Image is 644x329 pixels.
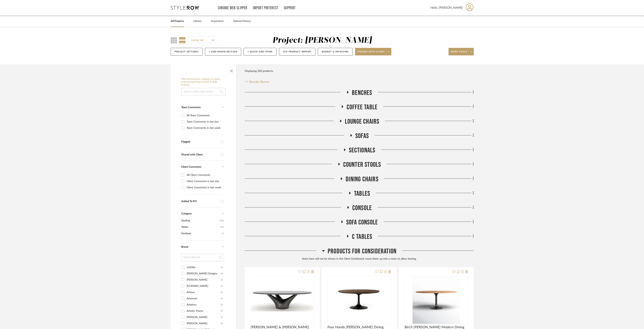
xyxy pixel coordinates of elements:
span: Console [352,204,372,212]
div: Team Comments in last week [187,125,223,131]
button: + Quick Add Items [244,48,277,56]
button: + Add Room/Section [205,48,241,56]
span: Client Comments [181,166,201,168]
button: Budget & Invoicing [318,48,353,56]
span: Lounge Chairs [345,118,379,126]
a: Inspiration [211,19,224,24]
div: [PERSON_NAME] Designs [187,271,221,277]
div: Artistic Frame [187,308,221,314]
img: Four Hands Powell Dining Table 71diam #223668=002 [335,276,383,324]
span: Tables [181,224,220,230]
div: (5) [221,308,223,314]
div: (3) [221,271,223,277]
div: Project: [PERSON_NAME] [273,36,372,44]
div: Flagged [181,140,219,144]
div: Client Comments in last week [187,185,223,191]
div: [PERSON_NAME] [187,320,221,327]
span: Sofas [355,132,369,140]
div: Client Comments in last day [187,178,223,184]
div: [PERSON_NAME] [187,277,221,283]
button: CSV Product Import [279,48,315,56]
span: Category [181,212,192,215]
a: Import Pinterest [253,6,278,10]
a: Library [193,19,202,24]
span: (124) [219,218,224,224]
h6: Filter by keyword, category or name prior to exporting to Excel or Bulk Actions [181,78,226,87]
div: Artemest [187,296,221,302]
span: Brand [181,246,188,248]
div: [PERSON_NAME] [187,314,221,320]
div: All Team Comments [187,113,223,119]
a: Support [284,6,296,10]
div: (2) [221,277,223,283]
span: Products For Consideration [328,247,396,255]
button: More tools [449,48,474,55]
div: [DOMAIN_NAME] [187,283,221,289]
div: (4) [221,320,223,327]
div: Arteriors [187,302,221,308]
div: (1) [221,264,223,270]
div: Arhaus [187,289,221,295]
div: Displaying 220 products [245,67,273,75]
div: 1stDibs [187,264,221,270]
span: Counter Stools [343,161,381,169]
button: Close [228,66,235,74]
div: Items here will not be shown in the Client Dashboard, move them up into a room to allow sharing. [245,257,474,261]
span: More tools [451,50,467,56]
input: Search within 220 results [181,88,226,95]
div: (1) [221,314,223,320]
span: Dining Chairs [346,175,378,183]
div: (4) [221,296,223,302]
input: Search Brands [181,254,224,261]
span: Sofa Console [346,218,378,227]
span: Benches [352,89,372,97]
span: Hello, [PERSON_NAME] [430,5,463,10]
span: (95) [220,224,224,230]
span: (1) [222,230,224,237]
button: Share with client [355,48,392,55]
span: C Tables [352,233,372,241]
span: Coffee Table [347,103,377,111]
img: RANDOLPH & HEIN PRECIOUS DINING TABLE - 96"W X 48"D X 30"H OR 84"W X 42"D X 33"H? [251,289,313,311]
span: Tables [354,190,370,198]
a: All Projects [171,19,184,24]
div: (3) [221,302,223,308]
span: Sectionals [349,146,375,154]
a: Chrome Web Clipper [218,6,247,10]
div: (2) [221,289,223,295]
button: Reorder Rooms [245,80,269,84]
span: Outdoor [181,230,221,237]
img: Birch LN Victorine Modern Dining Table 73"W x 38"D x 30"H [413,276,460,324]
span: Share with client [357,50,385,56]
span: Team Comments [181,106,201,109]
span: Reorder Rooms [249,80,269,84]
a: Upload History [233,19,251,24]
div: All Client Comments [187,172,223,178]
div: Team Comments in last day [187,119,223,125]
div: Added To PO [181,200,219,203]
div: Shared with Client [181,153,219,156]
div: (1) [221,283,223,289]
button: Project Settings [171,48,202,56]
span: Seating [181,217,218,224]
